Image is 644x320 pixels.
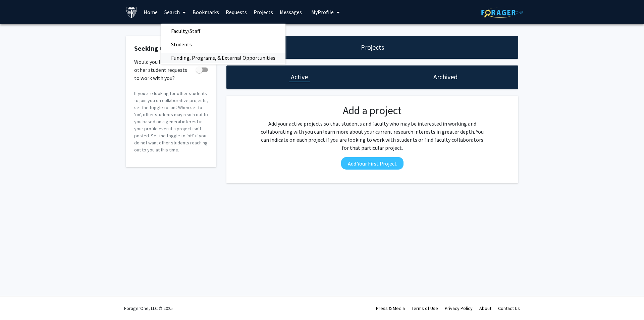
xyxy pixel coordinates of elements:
[311,9,334,15] span: My Profile
[140,0,161,24] a: Home
[161,38,202,51] span: Students
[341,157,404,170] button: Add Your First Project
[276,0,305,24] a: Messages
[445,305,473,311] a: Privacy Policy
[161,26,285,36] a: Faculty/Staff
[479,305,491,311] a: About
[189,0,222,24] a: Bookmarks
[161,53,285,63] a: Funding, Programs, & External Opportunities
[126,6,138,18] img: Johns Hopkins University Logo
[124,296,173,320] div: ForagerOne, LLC © 2025
[259,104,486,117] h2: Add a project
[5,290,29,315] iframe: Chat
[250,0,276,24] a: Projects
[222,0,250,24] a: Requests
[161,0,189,24] a: Search
[134,58,193,82] span: Would you like to receive other student requests to work with you?
[361,43,384,52] h1: Projects
[498,305,520,311] a: Contact Us
[161,24,210,38] span: Faculty/Staff
[433,72,458,82] h1: Archived
[134,90,208,153] p: If you are looking for other students to join you on collaborative projects, set the toggle to ‘o...
[134,44,208,52] h2: Seeking Collaborators?
[161,51,285,64] span: Funding, Programs, & External Opportunities
[481,7,523,18] img: ForagerOne Logo
[412,305,438,311] a: Terms of Use
[161,39,285,49] a: Students
[376,305,405,311] a: Press & Media
[291,72,308,82] h1: Active
[259,120,486,152] p: Add your active projects so that students and faculty who may be interested in working and collab...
